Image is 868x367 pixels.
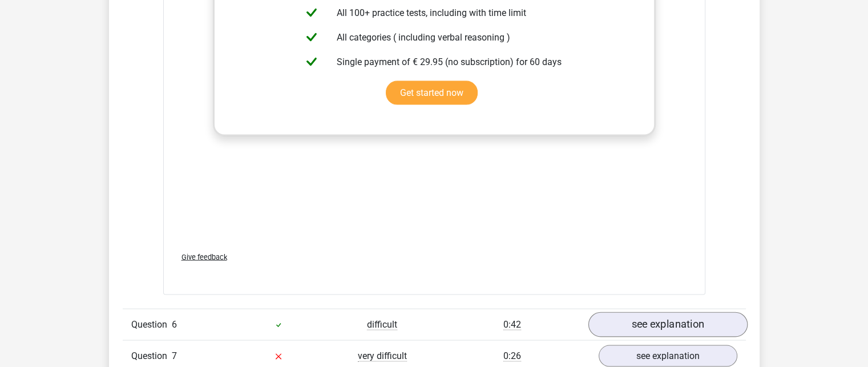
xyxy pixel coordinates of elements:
[588,312,747,337] a: see explanation
[503,350,521,362] span: 0:26
[181,253,227,261] span: Give feedback
[172,350,177,361] span: 7
[358,350,407,362] span: very difficult
[503,319,521,330] span: 0:42
[599,345,737,367] a: see explanation
[131,349,172,363] span: Question
[172,319,177,330] span: 6
[386,81,478,105] a: Get started now
[131,318,172,332] span: Question
[367,319,397,330] span: difficult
